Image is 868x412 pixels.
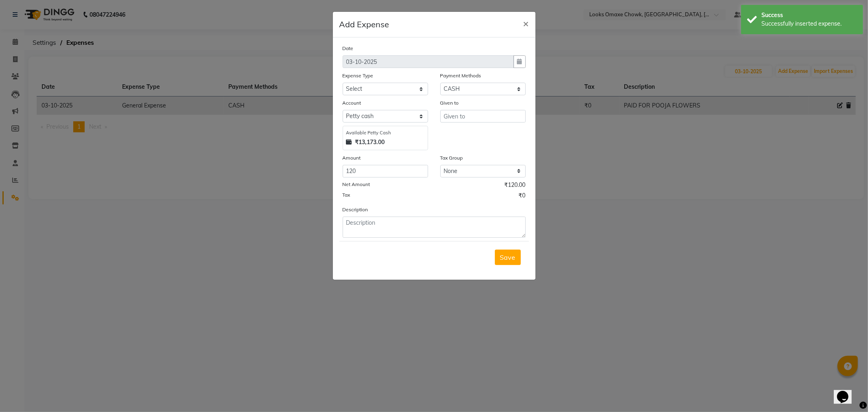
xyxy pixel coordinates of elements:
[355,138,385,147] strong: ₹13,173.00
[343,165,428,178] input: Amount
[343,181,370,188] label: Net Amount
[346,129,424,136] div: Available Petty Cash
[523,17,529,29] span: ×
[761,20,857,28] div: Successfully inserted expense.
[339,18,389,31] h5: Add Expense
[343,99,361,107] label: Account
[440,99,459,107] label: Given to
[517,12,536,35] button: Close
[519,191,526,202] span: ₹0
[505,181,526,191] span: ₹120.00
[440,110,526,123] input: Given to
[343,45,354,52] label: Date
[440,154,463,162] label: Tax Group
[440,72,481,79] label: Payment Methods
[343,154,361,162] label: Amount
[761,11,857,20] div: Success
[834,379,860,404] iframe: chat widget
[343,72,374,79] label: Expense Type
[343,191,350,199] label: Tax
[343,206,368,213] label: Description
[500,253,516,261] span: Save
[495,250,521,265] button: Save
